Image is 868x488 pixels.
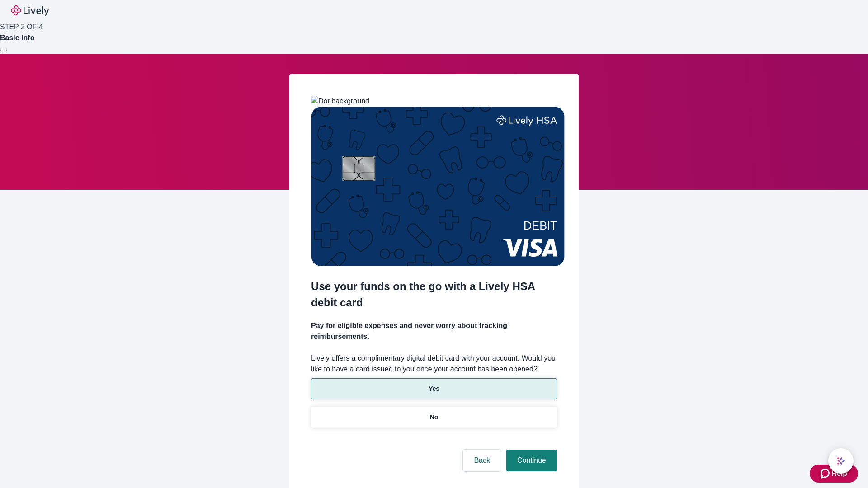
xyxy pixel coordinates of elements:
[311,107,565,266] img: Debit card
[810,465,858,483] button: Zendesk support iconHelp
[311,96,369,107] img: Dot background
[430,413,439,422] p: No
[311,320,557,342] h4: Pay for eligible expenses and never worry about tracking reimbursements.
[311,353,557,375] label: Lively offers a complimentary digital debit card with your account. Would you like to have a card...
[429,384,439,394] p: Yes
[463,450,501,471] button: Back
[311,278,557,311] h2: Use your funds on the go with a Lively HSA debit card
[506,450,557,471] button: Continue
[311,407,557,428] button: No
[831,468,847,479] span: Help
[821,468,831,479] svg: Zendesk support icon
[11,5,49,16] img: Lively
[836,456,845,465] svg: Lively AI Assistant
[311,378,557,399] button: Yes
[828,448,854,474] button: chat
